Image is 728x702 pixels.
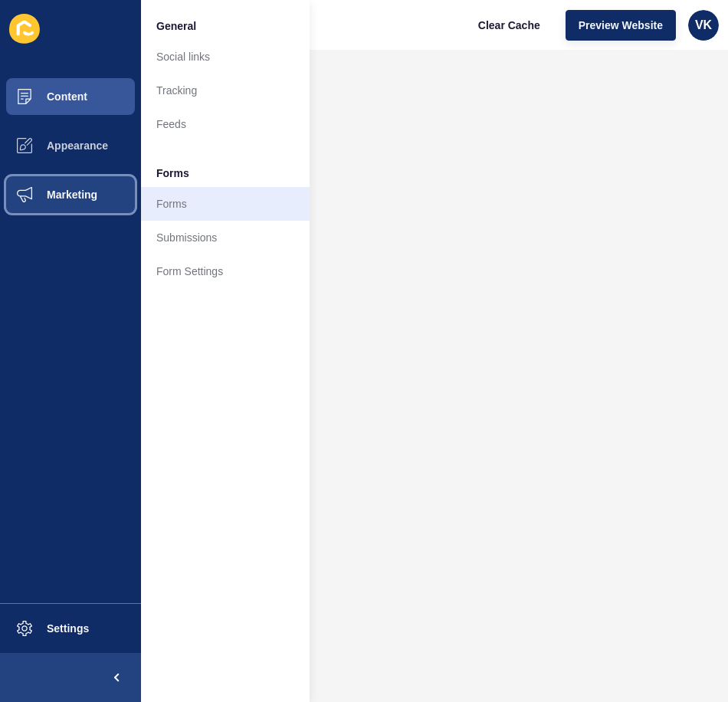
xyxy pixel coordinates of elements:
[478,18,540,33] span: Clear Cache
[156,166,189,181] span: Forms
[141,187,310,221] a: Forms
[566,10,676,41] button: Preview Website
[141,74,310,107] a: Tracking
[156,18,196,34] span: General
[141,221,310,254] a: Submissions
[141,107,310,141] a: Feeds
[141,40,310,74] a: Social links
[141,254,310,288] a: Form Settings
[465,10,553,41] button: Clear Cache
[579,18,663,33] span: Preview Website
[695,18,712,33] span: VK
